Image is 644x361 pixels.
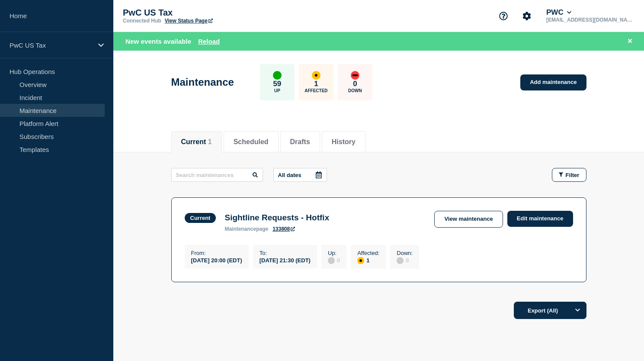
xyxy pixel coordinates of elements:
p: PwC US Tax [10,42,93,49]
button: Filter [552,168,586,182]
p: 1 [314,80,318,88]
div: up [273,71,282,80]
a: View maintenance [434,211,503,228]
p: 59 [273,80,281,88]
p: page [224,226,268,232]
p: PwC US Tax [123,8,296,18]
p: Connected Hub [123,18,161,24]
h1: Maintenance [171,76,234,88]
button: Reload [198,38,220,45]
div: 1 [357,256,379,264]
button: Export (All) [514,302,586,319]
div: affected [357,257,364,264]
p: 0 [353,80,357,88]
div: Current [190,215,211,221]
span: 1 [208,138,212,145]
p: Up [274,88,280,93]
span: New events available [125,38,191,45]
a: Edit maintenance [507,211,573,227]
input: Search maintenances [171,168,263,182]
button: Account settings [518,7,536,25]
p: Affected : [357,250,379,256]
button: Support [494,7,513,25]
button: Scheduled [234,138,269,146]
p: To : [260,250,311,256]
div: 0 [328,256,340,264]
div: disabled [397,257,404,264]
a: View Status Page [165,18,213,24]
p: From : [191,250,242,256]
span: Filter [566,172,580,178]
div: down [351,71,359,80]
a: Add maintenance [520,74,586,90]
p: Affected [304,88,327,93]
div: affected [312,71,320,80]
div: [DATE] 21:30 (EDT) [260,256,311,264]
button: All dates [273,168,327,182]
p: Down [348,88,362,93]
button: Current 1 [181,138,212,146]
span: maintenance [224,226,256,232]
h3: Sightline Requests - Hotfix [224,213,329,222]
p: Down : [397,250,413,256]
p: [EMAIL_ADDRESS][DOMAIN_NAME] [545,17,634,23]
button: Options [569,302,586,319]
div: 0 [397,256,413,264]
p: Up : [328,250,340,256]
a: 133808 [272,226,295,232]
button: Drafts [290,138,310,146]
p: All dates [278,172,301,178]
button: History [332,138,356,146]
div: disabled [328,257,335,264]
div: [DATE] 20:00 (EDT) [191,256,242,264]
button: PWC [545,8,573,17]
